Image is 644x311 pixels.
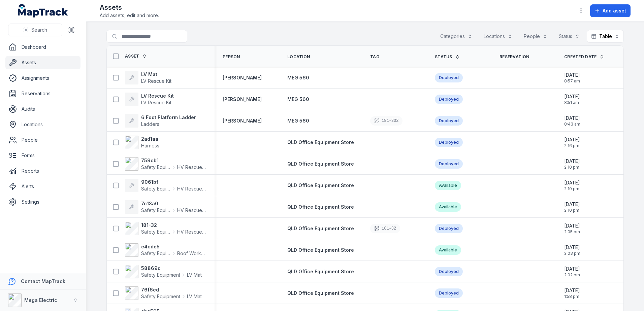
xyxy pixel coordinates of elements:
div: Deployed [435,95,463,104]
time: 25/08/2025, 8:51:59 am [564,93,580,105]
time: 19/08/2025, 1:58:15 pm [564,287,580,299]
span: QLD Office Equipment Store [287,269,354,274]
a: MapTrack [18,4,68,18]
a: 76f6edSafety EquipmentLV Mat [125,286,202,300]
a: Assignments [5,71,80,85]
strong: Contact MapTrack [21,278,65,284]
span: 2:10 pm [564,165,580,170]
span: Safety Equipment [141,229,170,235]
span: 2:10 pm [564,186,580,192]
div: Available [435,245,461,255]
span: Add asset [603,7,626,14]
button: Categories [436,30,477,43]
strong: 2ad1aa [141,136,159,142]
span: QLD Office Equipment Store [287,161,354,167]
div: Deployed [435,288,463,298]
a: QLD Office Equipment Store [287,225,354,232]
span: Safety Equipment [141,207,170,214]
time: 19/08/2025, 2:02:34 pm [564,266,580,278]
span: Add assets, edit and more. [100,12,159,19]
span: [DATE] [564,287,580,294]
a: Assets [5,56,80,69]
span: LV Mat [187,272,202,278]
a: Status [435,54,460,60]
strong: 181-32 [141,222,206,229]
span: [DATE] [564,115,580,122]
span: 8:57 am [564,78,580,84]
span: HV Rescue Hook [177,164,206,171]
a: LV Rescue KitLV Rescue Kit [125,93,174,106]
div: Deployed [435,138,463,147]
a: People [5,133,80,147]
span: MEG 560 [287,96,309,102]
time: 19/08/2025, 2:05:46 pm [564,222,580,235]
a: 7c13a0Safety EquipmentHV Rescue Hook [125,200,206,214]
span: 8:51 am [564,100,580,105]
strong: 76f6ed [141,286,202,293]
div: Deployed [435,267,463,276]
button: Table [587,30,624,43]
a: Alerts [5,180,80,193]
strong: Mega Electric [24,297,57,303]
span: Safety Equipment [141,272,180,278]
a: e4cde5Safety EquipmentRoof Workers Kit [125,243,206,257]
a: QLD Office Equipment Store [287,204,354,210]
span: HV Rescue Hook [177,185,206,192]
span: QLD Office Equipment Store [287,247,354,253]
strong: 58869d [141,265,202,272]
div: Deployed [435,224,463,233]
a: Dashboard [5,40,80,54]
span: [DATE] [564,201,580,208]
a: [PERSON_NAME] [223,74,262,81]
span: [DATE] [564,266,580,272]
a: Forms [5,149,80,162]
a: MEG 560 [287,96,309,103]
span: Created Date [564,54,597,60]
span: [DATE] [564,136,580,143]
span: Reservation [500,54,529,60]
span: LV Rescue Kit [141,100,171,105]
span: Tag [370,54,379,60]
span: [DATE] [564,72,580,78]
a: 759cb1Safety EquipmentHV Rescue Hook [125,157,206,171]
strong: [PERSON_NAME] [223,96,262,103]
span: [DATE] [564,179,580,186]
time: 25/08/2025, 8:43:07 am [564,115,580,127]
span: MEG 560 [287,75,309,80]
span: HV Rescue Hook [177,207,206,214]
strong: 9061bf [141,179,206,185]
time: 19/08/2025, 2:10:17 pm [564,201,580,213]
span: 2:03 pm [564,251,580,256]
a: QLD Office Equipment Store [287,139,354,146]
span: HV Rescue Hook [177,229,206,235]
a: QLD Office Equipment Store [287,182,354,189]
button: Add asset [590,4,631,17]
time: 19/08/2025, 2:10:33 pm [564,158,580,170]
a: 181-32Safety EquipmentHV Rescue Hook [125,222,206,235]
span: 1:58 pm [564,294,580,299]
button: Status [554,30,584,43]
span: 2:05 pm [564,229,580,235]
div: Deployed [435,73,463,82]
span: QLD Office Equipment Store [287,290,354,296]
a: 9061bfSafety EquipmentHV Rescue Hook [125,179,206,192]
span: Status [435,54,452,60]
a: Locations [5,118,80,131]
span: Safety Equipment [141,250,170,257]
span: 2:02 pm [564,272,580,278]
span: MEG 560 [287,118,309,124]
span: QLD Office Equipment Store [287,139,354,145]
a: QLD Office Equipment Store [287,247,354,253]
span: LV Rescue Kit [141,78,171,84]
span: 2:10 pm [564,208,580,213]
a: LV MatLV Rescue Kit [125,71,171,84]
strong: 759cb1 [141,157,206,164]
span: [DATE] [564,158,580,165]
a: [PERSON_NAME] [223,117,262,124]
div: 181-32 [370,224,400,233]
time: 19/08/2025, 2:10:31 pm [564,179,580,192]
a: Settings [5,195,80,209]
a: 6 Foot Platform LadderLadders [125,114,196,128]
div: Available [435,181,461,190]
